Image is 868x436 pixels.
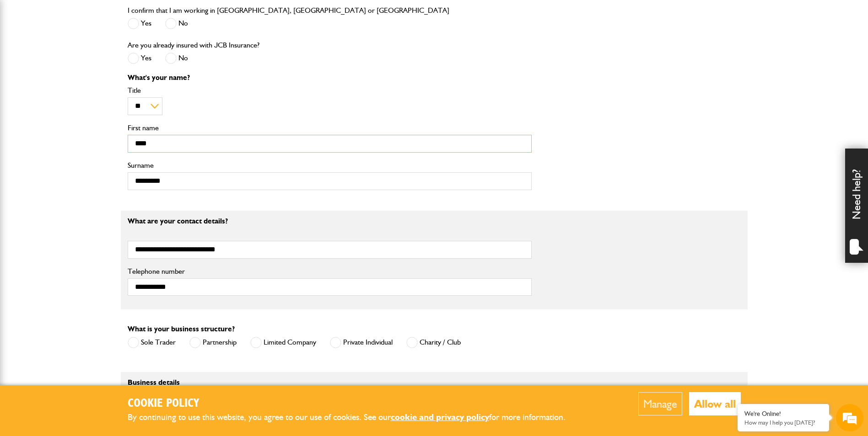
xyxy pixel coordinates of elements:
input: Enter your last name [12,85,167,105]
button: Allow all [689,392,741,415]
label: Title [128,87,532,94]
label: Yes [128,53,151,64]
label: What is your business structure? [128,325,235,333]
p: Business details [128,379,532,386]
label: Partnership [189,337,237,348]
p: How may I help you today? [744,419,822,426]
input: Enter your email address [12,112,167,132]
div: Need help? [845,149,868,263]
label: Limited Company [250,337,316,348]
label: First name [128,124,532,132]
h2: Cookie Policy [128,397,581,411]
div: Minimize live chat window [150,5,172,27]
p: What are your contact details? [128,218,532,225]
p: By continuing to use this website, you agree to our use of cookies. See our for more information. [128,410,581,425]
label: Are you already insured with JCB Insurance? [128,42,259,49]
p: What's your name? [128,74,532,81]
div: Chat with us now [48,51,154,63]
label: Yes [128,18,151,29]
label: No [165,53,188,64]
input: Enter your phone number [12,138,167,159]
label: Private Individual [330,337,393,348]
a: cookie and privacy policy [391,412,489,422]
button: Manage [638,392,682,415]
label: Charity / Club [406,337,461,348]
textarea: Type your message and hit 'Enter' [12,165,167,274]
label: Sole Trader [128,337,176,348]
em: Start Chat [124,282,166,294]
img: d_20077148190_company_1631870298795_20077148190 [16,51,38,64]
label: I confirm that I am working in [GEOGRAPHIC_DATA], [GEOGRAPHIC_DATA] or [GEOGRAPHIC_DATA] [128,7,449,14]
label: Telephone number [128,268,532,275]
label: No [165,18,188,29]
label: Surname [128,162,532,169]
div: We're Online! [744,410,822,418]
